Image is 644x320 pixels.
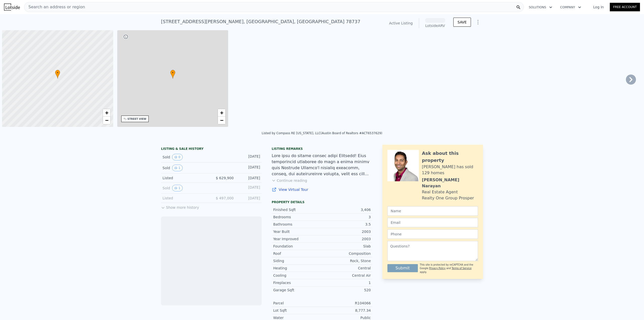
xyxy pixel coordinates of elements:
input: Phone [387,229,478,239]
span: + [105,110,108,116]
div: • [55,70,60,79]
div: R104066 [322,301,371,306]
div: Lotside ARV [425,23,445,28]
div: Lore ipsu do sitame consec adipi Elitsedd! Eius temporincid utlaboree do magn a enima minimv quis... [272,153,372,177]
div: Sold [163,185,207,191]
div: Listed [163,196,207,201]
div: Realty One Group Prosper [422,195,474,201]
div: 3.5 [322,222,371,227]
a: View Virtual Tour [272,187,372,192]
button: Show more history [161,203,199,210]
div: Real Estate Agent [422,189,458,195]
span: $ 497,000 [216,196,234,200]
div: Bedrooms [273,215,322,220]
div: Central [322,266,371,271]
div: Rock, Stone [322,258,371,263]
div: Bathrooms [273,222,322,227]
div: Year Built [273,229,322,234]
div: [DATE] [238,154,260,160]
span: + [220,110,223,116]
span: • [170,70,175,75]
div: Fireplaces [273,280,322,285]
div: LISTING & SALE HISTORY [161,147,262,152]
input: Name [387,206,478,216]
span: $ 629,900 [216,176,234,180]
button: Continue reading [272,178,307,183]
a: Privacy Policy [429,267,446,270]
button: Solutions [525,3,556,12]
div: 2003 [322,236,371,241]
a: Zoom out [103,117,110,124]
a: Zoom in [218,109,225,117]
a: Zoom out [218,117,225,124]
div: [DATE] [238,196,260,201]
button: View historical data [172,185,183,191]
div: Sold [163,154,207,160]
div: 3 [322,215,371,220]
div: [PERSON_NAME] Narayan [422,177,478,189]
div: Listed by Compass RE [US_STATE], LLC (Austin Board of Realtors #ACT6537629) [262,131,382,135]
span: − [220,117,223,123]
div: Year Improved [273,236,322,241]
div: Slab [322,244,371,249]
div: Listed [163,175,207,181]
a: Terms of Service [452,267,471,270]
button: View historical data [172,165,183,171]
div: Roof [273,251,322,256]
span: − [105,117,108,123]
div: Ask about this property [422,150,478,164]
div: Cooling [273,273,322,278]
div: STREET VIEW [128,117,146,121]
div: Garage Sqft [273,288,322,293]
div: [STREET_ADDRESS][PERSON_NAME] , [GEOGRAPHIC_DATA] , [GEOGRAPHIC_DATA] 78737 [161,18,360,25]
div: [DATE] [238,165,260,171]
button: Show Options [473,17,483,27]
button: Submit [387,264,418,272]
div: 2003 [322,229,371,234]
div: Composition [322,251,371,256]
div: [DATE] [238,175,260,181]
div: This site is protected by reCAPTCHA and the Google and apply. [420,263,478,274]
div: Foundation [273,244,322,249]
div: 520 [322,288,371,293]
div: • [170,70,175,79]
input: Email [387,218,478,227]
img: Lotside [4,4,20,11]
span: Search an address or region [24,4,85,10]
div: [DATE] [238,185,260,191]
div: Parcel [273,301,322,306]
span: Active Listing [389,21,413,25]
div: 1 [322,280,371,285]
div: [PERSON_NAME] has sold 129 homes [422,164,478,176]
a: Log In [587,5,610,10]
div: Lot Sqft [273,308,322,313]
a: Zoom in [103,109,110,117]
div: Heating [273,266,322,271]
button: SAVE [453,18,471,27]
div: Listing remarks [272,147,372,151]
button: View historical data [172,154,183,160]
button: Company [556,3,585,12]
a: Free Account [610,3,640,11]
div: Finished Sqft [273,207,322,212]
div: Sold [163,165,207,171]
div: Property details [272,200,372,204]
div: Siding [273,258,322,263]
div: 8,777.34 [322,308,371,313]
div: Central Air [322,273,371,278]
span: • [55,70,60,75]
div: 3,406 [322,207,371,212]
